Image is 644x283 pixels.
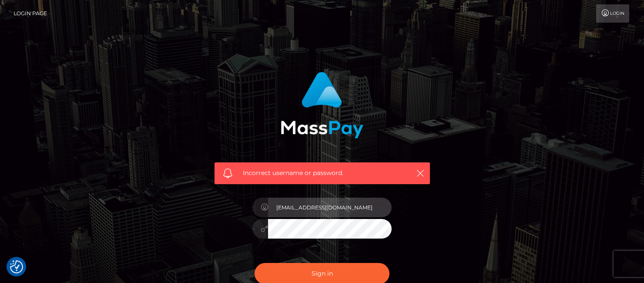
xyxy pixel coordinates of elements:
[268,198,392,217] input: Username...
[281,72,363,138] img: MassPay Login
[596,4,629,23] a: Login
[243,168,402,178] span: Incorrect username or password.
[10,260,23,273] img: Revisit consent button
[10,260,23,273] button: Consent Preferences
[13,4,47,23] a: Login Page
